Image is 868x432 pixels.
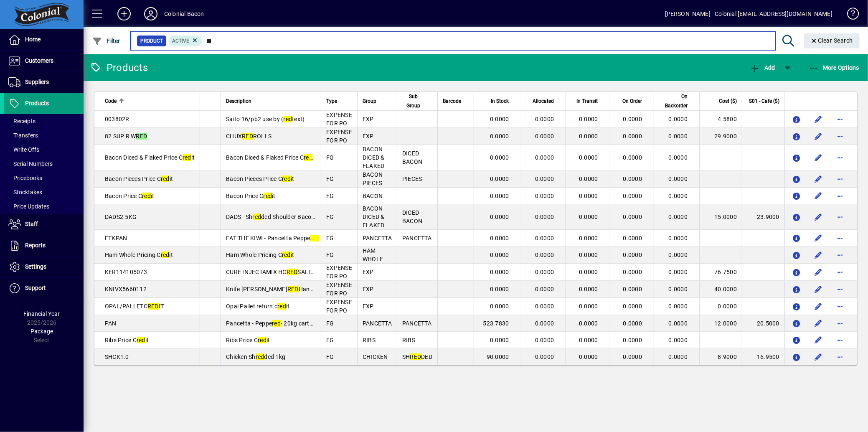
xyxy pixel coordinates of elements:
[579,213,598,220] span: 0.0000
[623,154,642,161] span: 0.0000
[326,175,334,182] span: FG
[699,281,742,298] td: 40.0000
[284,116,292,122] em: red
[363,286,374,292] span: EXP
[363,247,383,262] span: HAM WHOLE
[812,151,825,164] button: Edit
[699,315,742,332] td: 12.0000
[105,252,173,258] span: Ham Whole Pricing C it
[742,204,784,230] td: 23.9000
[105,269,147,275] span: KER114105073
[535,337,554,343] span: 0.0000
[326,154,334,161] span: FG
[669,353,688,360] span: 0.0000
[833,317,847,330] button: More options
[25,36,41,43] span: Home
[326,235,334,241] span: FG
[812,300,825,313] button: Edit
[137,6,164,21] button: Profile
[282,175,291,182] em: red
[326,337,334,343] span: FG
[622,97,642,106] span: On Order
[579,175,598,182] span: 0.0000
[226,97,316,106] div: Description
[226,116,305,122] span: Saito 16/pb2 use by ( text)
[136,133,147,140] em: RED
[579,116,598,122] span: 0.0000
[579,337,598,343] span: 0.0000
[665,7,832,20] div: [PERSON_NAME] - Colonial [EMAIL_ADDRESS][DOMAIN_NAME]
[742,348,784,365] td: 16.9500
[8,118,36,125] span: Receipts
[326,97,352,106] div: Type
[623,320,642,327] span: 0.0000
[811,37,853,44] span: Clear Search
[272,320,281,327] em: red
[483,320,509,327] span: 523.7830
[623,213,642,220] span: 0.0000
[8,160,53,167] span: Serial Numbers
[402,209,422,224] span: DICED BACON
[535,320,554,327] span: 0.0000
[226,269,357,275] span: CURE INJECTAMIX HC SALT 10.4KG ($76.01)
[4,171,84,185] a: Pricebooks
[615,97,650,106] div: On Order
[363,337,376,343] span: RIBS
[669,175,688,182] span: 0.0000
[669,213,688,220] span: 0.0000
[105,154,195,161] span: Bacon Diced & Flaked Price C it
[4,214,84,235] a: Staff
[363,320,392,327] span: PANCETTA
[623,252,642,258] span: 0.0000
[161,252,170,258] em: red
[841,2,858,29] a: Knowledge Base
[402,92,432,110] div: Sub Group
[833,172,847,186] button: More options
[24,310,60,317] span: Financial Year
[105,235,127,241] span: ETKPAN
[326,97,337,106] span: Type
[4,72,84,93] a: Suppliers
[363,205,385,229] span: BACON DICED & FLAKED
[812,231,825,245] button: Edit
[4,114,84,128] a: Receipts
[25,263,46,270] span: Settings
[147,303,159,310] em: RED
[4,199,84,213] a: Price Updates
[253,213,261,220] em: red
[105,320,117,327] span: PAN
[535,154,554,161] span: 0.0000
[4,157,84,171] a: Serial Numbers
[579,252,598,258] span: 0.0000
[282,252,291,258] em: red
[8,146,39,153] span: Write Offs
[812,333,825,347] button: Edit
[490,175,509,182] span: 0.0000
[226,337,270,343] span: Ribs Price C it
[535,252,554,258] span: 0.0000
[105,193,155,199] span: Bacon Price C it
[137,337,145,343] em: red
[535,193,554,199] span: 0.0000
[363,353,388,360] span: CHICKEN
[535,303,554,310] span: 0.0000
[833,333,847,347] button: More options
[669,337,688,343] span: 0.0000
[169,36,202,46] mat-chip: Activation Status: Active
[105,175,173,182] span: Bacon Pieces Price C it
[490,286,509,292] span: 0.0000
[242,133,253,140] em: RED
[226,252,294,258] span: Ham Whole Pricing C it
[490,133,509,140] span: 0.0000
[812,189,825,203] button: Edit
[833,112,847,126] button: More options
[669,133,688,140] span: 0.0000
[363,269,374,275] span: EXP
[226,213,372,220] span: DADS - Sh ded Shoulder Bacon Bulked Packed 2.5kg
[287,269,298,275] em: RED
[363,146,385,169] span: BACON DICED & FLAKED
[699,348,742,365] td: 8.9000
[579,269,598,275] span: 0.0000
[326,252,334,258] span: FG
[277,303,286,310] em: red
